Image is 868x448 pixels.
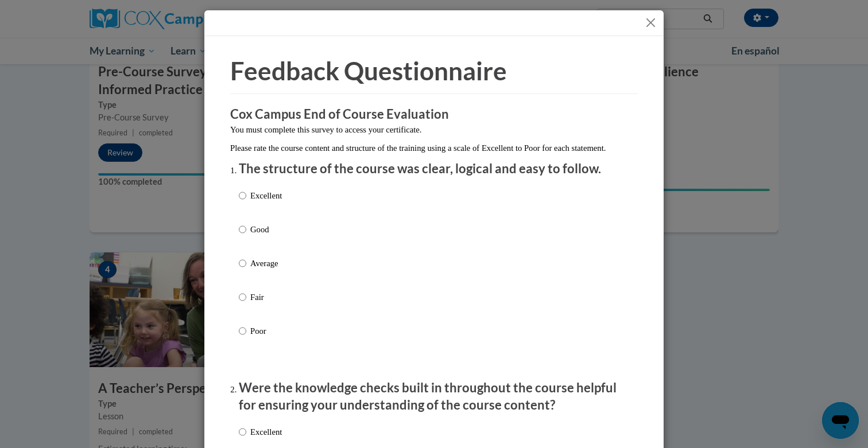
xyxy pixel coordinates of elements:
button: Close [644,15,658,30]
p: The structure of the course was clear, logical and easy to follow. [239,160,629,178]
h3: Cox Campus End of Course Evaluation [230,106,638,123]
p: Please rate the course content and structure of the training using a scale of Excellent to Poor f... [230,142,638,154]
input: Excellent [239,189,246,202]
p: Excellent [250,426,282,438]
p: Were the knowledge checks built in throughout the course helpful for ensuring your understanding ... [239,379,629,415]
input: Average [239,257,246,270]
input: Fair [239,291,246,303]
p: Poor [250,325,282,337]
input: Poor [239,325,246,337]
input: Good [239,223,246,236]
input: Excellent [239,426,246,438]
p: Good [250,223,282,236]
p: Fair [250,291,282,303]
p: Average [250,257,282,270]
p: You must complete this survey to access your certificate. [230,123,638,136]
span: Feedback Questionnaire [230,56,507,85]
p: Excellent [250,189,282,202]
